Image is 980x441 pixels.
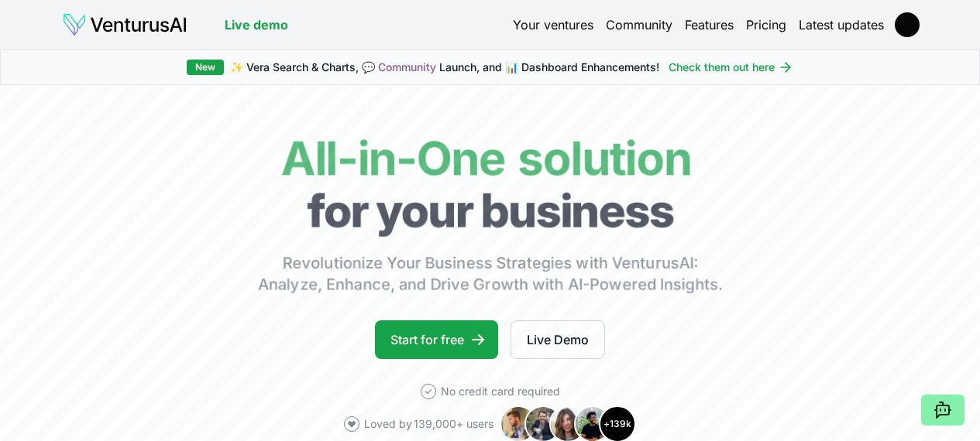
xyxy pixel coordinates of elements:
div: New [187,60,224,75]
span: ✨ Vera Search & Charts, 💬 Launch, and 📊 Dashboard Enhancements! [230,60,659,75]
a: Features [685,15,734,34]
a: Community [606,15,672,34]
a: Latest updates [799,15,884,34]
img: ACg8ocIDLZBn5TCpAT6K92rQELcOxVl2sm7BbOwYdFI2I8LW8GjISNw2=s96-c [895,12,920,37]
a: Live Demo [511,320,605,359]
a: Pricing [746,15,786,34]
img: logo [62,12,187,37]
a: Start for free [375,320,498,359]
a: Community [378,60,436,73]
a: Check them out here [669,60,793,75]
a: Your ventures [513,15,593,34]
a: Live demo [225,15,288,34]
